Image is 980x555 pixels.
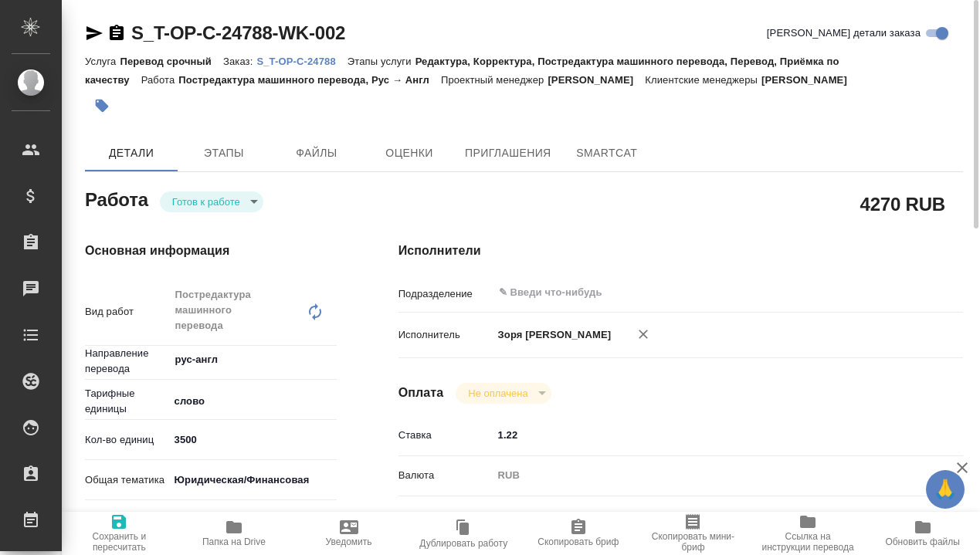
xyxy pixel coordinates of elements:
[85,242,337,260] h4: Основная информация
[537,536,619,547] span: Скопировать бриф
[932,473,958,506] span: 🙏
[865,512,980,555] button: Обновить файлы
[326,536,372,547] span: Уведомить
[885,536,960,547] span: Обновить файлы
[178,74,441,86] p: Постредактура машинного перевода, Рус → Англ
[493,327,612,343] p: Зоря [PERSON_NAME]
[398,327,493,343] p: Исполнитель
[497,283,860,302] input: ✎ Введи что-нибудь
[187,144,261,163] span: Этапы
[85,56,839,86] p: Редактура, Корректура, Постредактура машинного перевода, Перевод, Приёмка по качеству
[398,468,493,483] p: Валюта
[141,74,179,86] p: Работа
[280,144,354,163] span: Файлы
[291,512,406,555] button: Уведомить
[406,512,521,555] button: Дублировать работу
[907,291,910,294] button: Open
[860,191,945,217] h2: 4270 RUB
[463,387,532,400] button: Не оплачена
[169,507,337,533] div: Юридическая/финансовая + техника
[85,89,119,123] button: Добавить тэг
[348,56,415,67] p: Этапы услуги
[456,383,551,404] div: Готов к работе
[398,384,444,402] h4: Оплата
[398,286,493,302] p: Подразделение
[223,56,256,67] p: Заказ:
[85,184,148,212] h2: Работа
[160,191,263,212] div: Готов к работе
[168,195,245,208] button: Готов к работе
[548,74,645,86] p: [PERSON_NAME]
[636,512,751,555] button: Скопировать мини-бриф
[169,467,337,493] div: Юридическая/Финансовая
[85,432,169,448] p: Кол-во единиц
[85,304,169,320] p: Вид работ
[767,25,921,41] span: [PERSON_NAME] детали заказа
[169,388,337,415] div: слово
[328,358,331,361] button: Open
[521,512,636,555] button: Скопировать бриф
[85,24,103,42] button: Скопировать ссылку для ЯМессенджера
[760,531,856,553] span: Ссылка на инструкции перевода
[626,317,660,351] button: Удалить исполнителя
[131,22,345,43] a: S_T-OP-C-24788-WK-002
[94,144,168,163] span: Детали
[926,470,965,509] button: 🙏
[419,538,507,549] span: Дублировать работу
[256,54,347,67] a: S_T-OP-C-24788
[398,428,493,443] p: Ставка
[493,424,916,446] input: ✎ Введи что-нибудь
[761,74,859,86] p: [PERSON_NAME]
[85,56,120,67] p: Услуга
[62,512,177,555] button: Сохранить и пересчитать
[107,24,126,42] button: Скопировать ссылку
[570,144,644,163] span: SmartCat
[85,472,169,488] p: Общая тематика
[645,74,761,86] p: Клиентские менеджеры
[493,462,916,489] div: RUB
[645,531,741,553] span: Скопировать мини-бриф
[85,386,169,417] p: Тарифные единицы
[465,144,551,163] span: Приглашения
[85,346,169,377] p: Направление перевода
[177,512,292,555] button: Папка на Drive
[169,428,337,451] input: ✎ Введи что-нибудь
[256,56,347,67] p: S_T-OP-C-24788
[398,242,963,260] h4: Исполнители
[751,512,866,555] button: Ссылка на инструкции перевода
[202,536,266,547] span: Папка на Drive
[441,74,548,86] p: Проектный менеджер
[120,56,223,67] p: Перевод срочный
[71,531,168,553] span: Сохранить и пересчитать
[372,144,446,163] span: Оценки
